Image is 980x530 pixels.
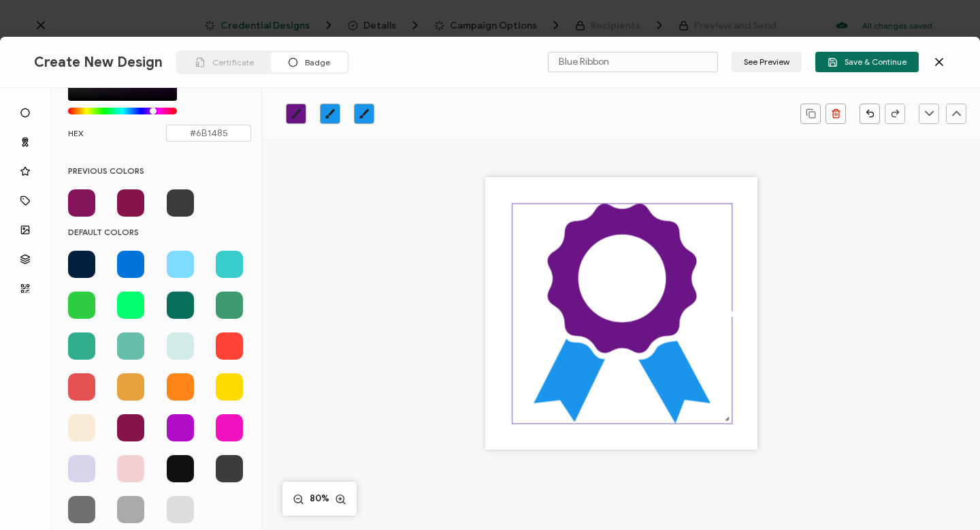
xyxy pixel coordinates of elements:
span: Badge [305,57,330,67]
button: See Preview [732,52,802,72]
span: Certificate [212,57,254,67]
span: 80% [308,492,331,505]
span: Save & Continue [828,57,906,67]
ion-icon: brush [291,108,301,119]
ion-icon: brush [325,108,336,119]
span: HEX [68,127,84,140]
h6: PREVIOUS COLORS [68,166,251,176]
input: #000000 [166,125,251,142]
span: Create New Design [34,54,163,71]
h6: DEFAULT COLORS [68,227,251,237]
input: Name your certificate [548,52,718,72]
iframe: Chat Widget [912,465,980,530]
ion-icon: brush [359,108,370,119]
button: Save & Continue [815,52,919,72]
